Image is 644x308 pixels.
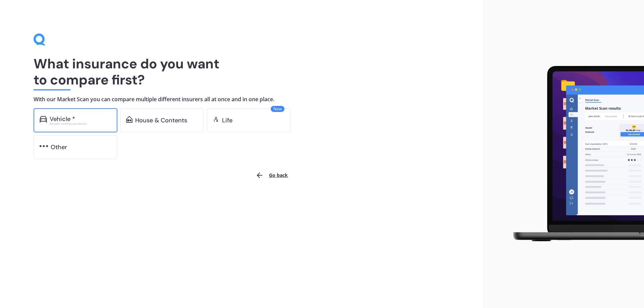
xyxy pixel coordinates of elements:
[34,96,449,103] h4: With our Market Scan you can compare multiple different insurers all at once and in one place.
[252,167,292,183] button: Go back
[34,56,449,88] h1: What insurance do you want to compare first?
[40,143,48,149] img: other.81dba5aafe580aa69f38.svg
[213,116,219,123] img: life.f720d6a2d7cdcd3ad642.svg
[40,116,47,123] img: car.f15378c7a67c060ca3f3.svg
[126,116,132,123] img: home-and-contents.b802091223b8502ef2dd.svg
[503,62,644,246] img: laptop.webp
[51,144,67,150] div: Other
[222,117,232,124] div: Life
[50,122,111,125] div: Excludes commercial vehicles
[271,106,284,112] span: New
[50,116,75,122] div: Vehicle *
[135,117,187,124] div: House & Contents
